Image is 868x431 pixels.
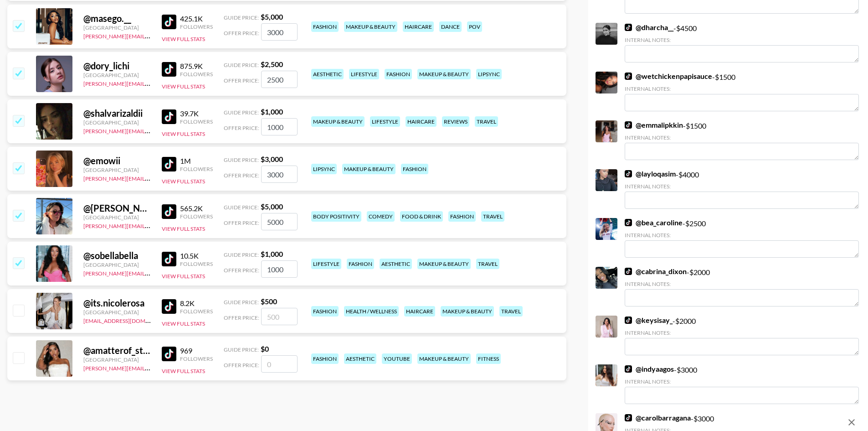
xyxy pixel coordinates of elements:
[180,23,213,30] div: Followers
[162,157,176,171] img: TikTok
[625,364,859,404] div: - $ 3000
[261,344,269,353] strong: $ 0
[625,365,632,373] img: TikTok
[83,250,151,261] div: @ sobellabella
[625,170,632,177] img: TikTok
[347,259,374,269] div: fashion
[180,308,213,315] div: Followers
[625,120,683,130] a: @emmalipkkin
[83,13,151,24] div: @ masego.__
[625,316,859,355] div: - $ 2000
[382,353,412,364] div: youtube
[311,353,339,364] div: fashion
[442,116,469,127] div: reviews
[83,24,151,31] div: [GEOGRAPHIC_DATA]
[162,368,205,374] button: View Full Stats
[261,202,283,211] strong: $ 5,000
[83,214,151,221] div: [GEOGRAPHIC_DATA]
[224,77,259,84] span: Offer Price:
[625,85,859,92] div: Internal Notes:
[625,23,673,32] a: @dharcha__
[261,260,298,278] input: 1,000
[180,355,213,362] div: Followers
[625,219,632,226] img: TikTok
[162,347,176,361] img: TikTok
[499,306,523,317] div: travel
[403,21,434,32] div: haircare
[180,166,213,172] div: Followers
[311,69,344,79] div: aesthetic
[180,62,213,71] div: 875.9K
[83,31,262,40] a: [PERSON_NAME][EMAIL_ADDRESS][PERSON_NAME][DOMAIN_NAME]
[625,268,632,275] img: TikTok
[311,21,339,32] div: fashion
[224,109,259,116] span: Guide Price:
[344,306,399,317] div: health / wellness
[83,60,151,72] div: @ dory_lichi
[439,21,462,32] div: dance
[475,116,498,127] div: travel
[625,169,676,178] a: @layloqasim
[625,23,859,62] div: - $ 4500
[83,119,151,126] div: [GEOGRAPHIC_DATA]
[83,345,151,356] div: @ amatterof_style
[380,259,412,269] div: aesthetic
[180,204,213,213] div: 565.2K
[180,156,213,166] div: 1M
[467,21,482,32] div: pov
[625,232,859,239] div: Internal Notes:
[224,362,259,369] span: Offer Price:
[625,218,683,227] a: @bea_caroline
[367,211,395,222] div: comedy
[625,364,674,374] a: @indyaagos
[261,23,298,41] input: 5,000
[261,71,298,88] input: 2,500
[180,299,213,308] div: 8.2K
[162,109,176,124] img: TikTok
[224,125,259,131] span: Offer Price:
[261,107,283,116] strong: $ 1,000
[417,353,471,364] div: makeup & beauty
[261,60,283,68] strong: $ 2,500
[261,355,298,373] input: 0
[400,211,443,222] div: food & drink
[83,166,151,173] div: [GEOGRAPHIC_DATA]
[625,120,859,160] div: - $ 1500
[625,413,691,422] a: @carolbarragana
[344,353,376,364] div: aesthetic
[385,69,412,79] div: fashion
[311,211,361,222] div: body positivity
[83,297,151,309] div: @ its.nicolerosa
[404,306,435,317] div: haircare
[625,218,859,258] div: - $ 2500
[476,69,502,79] div: lipsync
[625,121,632,129] img: TikTok
[625,169,859,209] div: - $ 4000
[162,273,205,280] button: View Full Stats
[180,71,213,78] div: Followers
[625,317,632,324] img: TikTok
[83,72,151,78] div: [GEOGRAPHIC_DATA]
[311,306,339,317] div: fashion
[625,329,859,336] div: Internal Notes:
[162,204,176,219] img: TikTok
[224,251,259,258] span: Guide Price:
[261,308,298,325] input: 500
[476,259,499,269] div: travel
[180,346,213,355] div: 969
[83,203,151,214] div: @ [PERSON_NAME].mackenzlee
[224,62,259,68] span: Guide Price:
[311,164,337,174] div: lipsync
[370,116,400,127] div: lifestyle
[83,221,262,229] a: [PERSON_NAME][EMAIL_ADDRESS][PERSON_NAME][DOMAIN_NAME]
[162,130,205,137] button: View Full Stats
[224,314,259,321] span: Offer Price:
[224,14,259,21] span: Guide Price:
[261,12,283,21] strong: $ 5,000
[162,252,176,266] img: TikTok
[417,259,471,269] div: makeup & beauty
[261,297,277,306] strong: $ 500
[349,69,379,79] div: lifestyle
[162,36,205,42] button: View Full Stats
[625,267,687,276] a: @cabrina_dixon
